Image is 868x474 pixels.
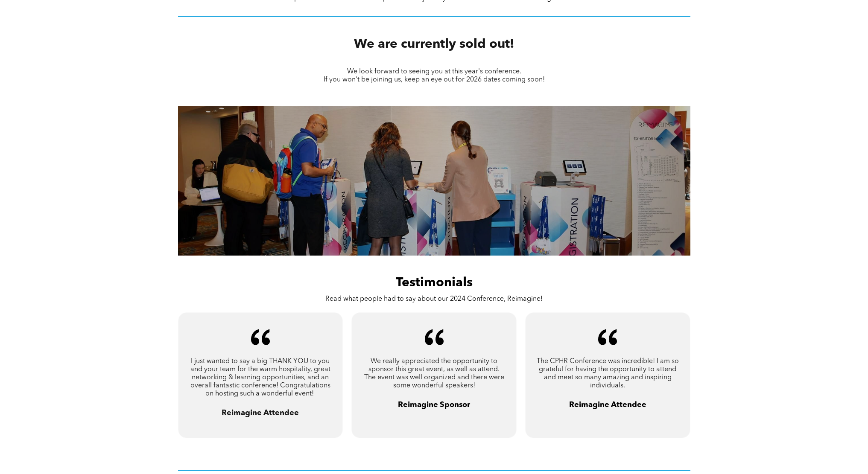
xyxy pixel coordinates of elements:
span: Reimagine Attendee [222,409,299,417]
span: I just wanted to say a big THANK YOU to you and your team for the warm hospitality, great network... [190,358,330,397]
span: We are currently sold out! [354,38,514,51]
span: The CPHR Conference was incredible! I am so grateful for having the opportunity to attend and mee... [537,358,679,389]
span: If you won't be joining us, keep an eye out for 2026 dates coming soon! [324,76,545,83]
span: We look forward to seeing you at this year's conference. [347,68,521,75]
span: Testimonials [396,276,473,289]
span: We really appreciated the opportunity to sponsor this great event, as well as attend. The event w... [364,358,504,389]
span: Read what people had to say about our 2024 Conference, Reimagine! [325,296,543,302]
span: Reimagine Attendee [569,401,646,409]
span: Reimagine Sponsor [398,401,470,409]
